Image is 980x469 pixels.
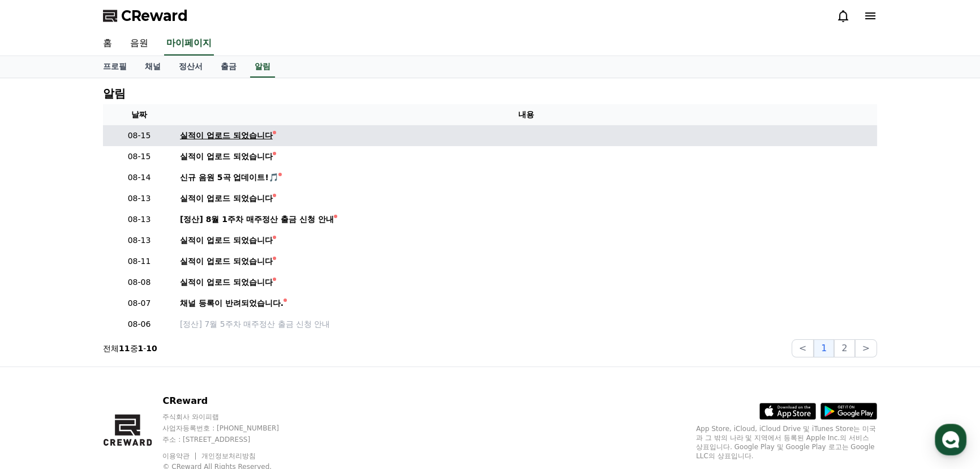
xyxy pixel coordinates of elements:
span: 설정 [175,376,188,385]
a: [정산] 7월 5주차 매주정산 출금 신청 안내 [180,318,872,330]
a: 홈 [94,32,121,56]
strong: 1 [137,344,143,353]
a: 채널 [136,56,170,78]
div: 실적이 업로드 되었습니다 [180,193,273,204]
a: 설정 [146,359,217,387]
a: 실적이 업로드 되었습니다 [180,234,872,246]
p: 전체 중 - [103,343,157,354]
p: 08-13 [108,234,171,246]
div: 실적이 업로드 되었습니다 [180,255,273,267]
a: 실적이 업로드 되었습니다 [180,151,872,163]
p: 08-06 [108,318,171,330]
p: 주소 : [STREET_ADDRESS] [162,435,300,444]
a: 대화 [75,359,146,387]
strong: 10 [146,344,157,353]
a: 마이페이지 [164,32,214,56]
p: 사업자등록번호 : [PHONE_NUMBER] [162,424,300,433]
div: 실적이 업로드 되었습니다 [180,151,273,163]
a: 신규 음원 5곡 업데이트!🎵 [180,172,872,184]
div: 실적이 업로드 되었습니다 [180,276,273,288]
span: 대화 [104,377,117,386]
a: CReward [103,7,188,25]
span: 홈 [36,376,42,385]
p: 08-13 [108,214,171,225]
div: 실적이 업로드 되었습니다 [180,130,273,142]
a: 출금 [212,56,246,78]
h4: 알림 [103,87,126,100]
p: CReward [162,394,300,408]
button: 2 [834,339,854,357]
p: 08-11 [108,255,171,267]
button: < [792,339,814,357]
button: > [855,339,877,357]
a: 실적이 업로드 되었습니다 [180,193,872,204]
div: 신규 음원 5곡 업데이트!🎵 [180,172,278,184]
a: [정산] 8월 1주차 매주정산 출금 신청 안내 [180,214,872,225]
a: 홈 [3,359,75,387]
p: 08-07 [108,297,171,309]
p: 08-14 [108,172,171,184]
a: 프로필 [94,56,136,78]
th: 날짜 [103,104,175,125]
a: 정산서 [170,56,212,78]
button: 1 [814,339,834,357]
strong: 11 [119,344,130,353]
a: 음원 [121,32,157,56]
div: 채널 등록이 반려되었습니다. [180,297,283,309]
a: 개인정보처리방침 [201,452,256,460]
a: 이용약관 [162,452,198,460]
span: CReward [121,7,188,25]
p: 08-08 [108,276,171,288]
a: 실적이 업로드 되었습니다 [180,130,872,142]
p: App Store, iCloud, iCloud Drive 및 iTunes Store는 미국과 그 밖의 나라 및 지역에서 등록된 Apple Inc.의 서비스 상표입니다. Goo... [696,424,877,461]
a: 실적이 업로드 되었습니다 [180,255,872,267]
div: 실적이 업로드 되었습니다 [180,234,273,246]
a: 실적이 업로드 되었습니다 [180,276,872,288]
a: 알림 [250,56,275,78]
p: 주식회사 와이피랩 [162,412,300,421]
th: 내용 [175,104,877,125]
p: 08-15 [108,130,171,142]
p: 08-13 [108,193,171,204]
div: [정산] 8월 1주차 매주정산 출금 신청 안내 [180,214,334,225]
p: 08-15 [108,151,171,163]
